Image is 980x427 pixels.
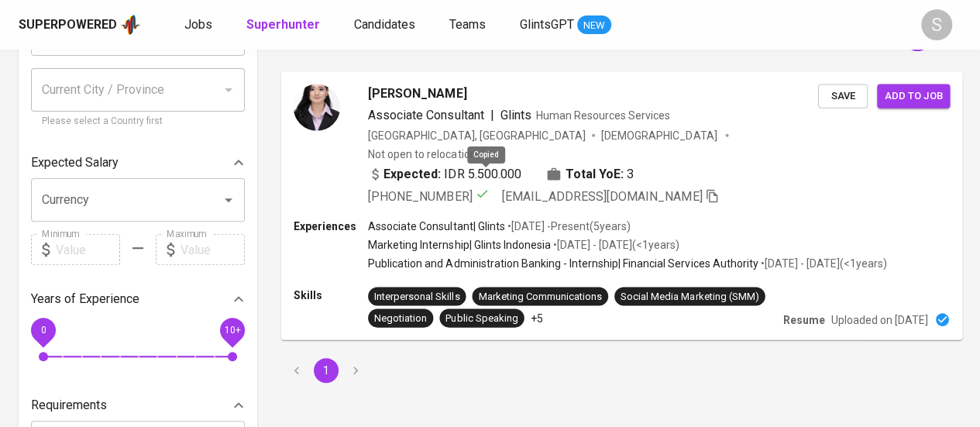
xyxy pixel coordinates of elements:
span: Human Resources Services [536,108,671,121]
input: Value [56,234,120,265]
span: [PERSON_NAME] [368,84,466,102]
a: [PERSON_NAME]Associate Consultant|GlintsHuman Resources Services[GEOGRAPHIC_DATA], [GEOGRAPHIC_DA... [282,72,961,339]
a: Candidates [354,15,418,35]
span: [PHONE_NUMBER] [368,188,472,203]
span: Teams [449,17,486,32]
div: IDR 5.500.000 [368,164,521,183]
a: GlintsGPT NEW [520,15,611,35]
span: NEW [577,18,611,33]
p: Please select a Country first [42,114,234,129]
p: Skills [294,287,368,302]
button: page 1 [314,358,339,383]
span: 0 [40,325,46,336]
b: Expected: [383,164,441,183]
span: Save [826,87,860,105]
span: GlintsGPT [520,17,574,32]
span: 3 [627,164,634,183]
p: • [DATE] - Present ( 5 years ) [505,219,631,234]
p: Uploaded on [DATE] [831,312,928,327]
p: Not open to relocation [368,146,476,161]
button: Add to job [877,84,950,108]
p: Expected Salary [31,153,119,172]
div: S [921,9,952,40]
div: Requirements [31,390,245,421]
span: Jobs [184,17,212,32]
p: • [DATE] - [DATE] ( <1 years ) [551,237,679,253]
p: Resume [783,312,825,327]
p: Experiences [294,219,368,234]
a: Teams [449,15,489,35]
span: | [490,105,493,124]
p: Requirements [31,396,107,415]
div: Negotiation [374,311,427,325]
button: Open [218,189,239,211]
p: Associate Consultant | Glints [368,219,505,234]
span: [EMAIL_ADDRESS][DOMAIN_NAME] [502,188,703,203]
div: Years of Experience [31,284,245,315]
nav: pagination navigation [282,358,370,383]
a: Jobs [184,15,215,35]
b: Total YoE: [566,164,624,183]
span: Candidates [354,17,415,32]
div: [GEOGRAPHIC_DATA], [GEOGRAPHIC_DATA] [368,127,586,143]
div: Social Media Marketing (SMM) [621,289,759,304]
a: Superhunter [246,15,323,35]
p: Publication and Administration Banking - Internship | Financial Services Authority [368,256,758,271]
div: Marketing Communications [478,289,601,304]
p: Years of Experience [31,290,139,308]
button: Save [818,84,868,108]
span: [DEMOGRAPHIC_DATA] [601,127,719,143]
div: Expected Salary [31,147,245,178]
span: 10+ [224,325,240,336]
img: app logo [120,13,141,36]
div: Interpersonal Skills [374,289,459,304]
p: • [DATE] - [DATE] ( <1 years ) [758,256,887,271]
input: Value [181,234,245,265]
b: Superhunter [246,17,320,32]
a: Superpoweredapp logo [19,13,141,36]
span: Associate Consultant [368,107,483,122]
div: Public Speaking [445,311,518,325]
img: 14941fe4f08d15f4525610e3afb5bedc.jpg [294,84,340,130]
p: Marketing Internship | Glints Indonesia [368,237,551,253]
span: Add to job [885,87,942,105]
p: +5 [531,310,543,325]
span: Glints [500,107,531,122]
div: Superpowered [19,16,117,34]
